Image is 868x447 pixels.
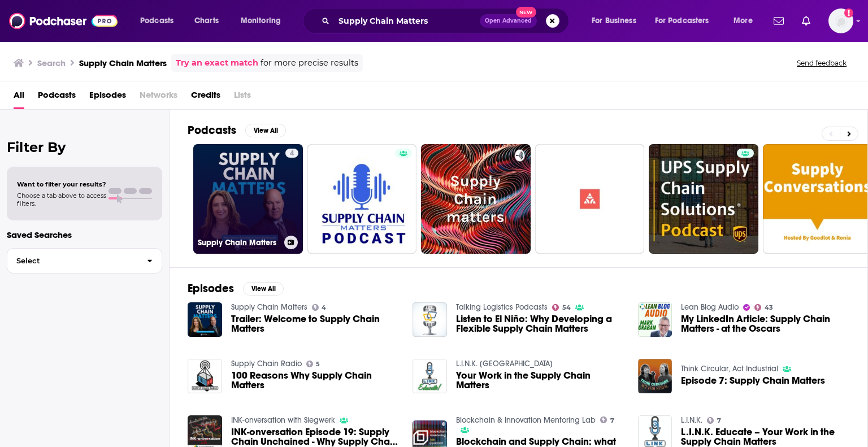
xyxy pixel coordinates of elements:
button: open menu [726,12,767,30]
svg: Add a profile image [844,8,853,18]
a: 4 [312,304,327,311]
span: Select [7,257,138,264]
h3: Search [37,58,66,68]
button: Send feedback [793,58,850,68]
a: Credits [191,86,220,109]
a: Think Circular, Act Industrial [681,364,778,374]
span: More [734,13,753,29]
img: Listen to El Niño: Why Developing a Flexible Supply Chain Matters [413,302,447,337]
img: Podchaser - Follow, Share and Rate Podcasts [9,10,118,32]
a: Show notifications dropdown [769,11,788,31]
a: Blockchain & Innovation Mentoring Lab [456,415,596,425]
img: Episode 7: Supply Chain Matters [638,359,672,393]
span: 7 [717,418,721,423]
h2: Podcasts [188,123,236,137]
button: Show profile menu [828,8,853,33]
span: For Podcasters [655,13,709,29]
a: EpisodesView All [188,281,284,296]
img: 100 Reasons Why Supply Chain Matters [188,359,222,393]
a: L.I.N.K. Educate – Your Work in the Supply Chain Matters [681,427,849,446]
div: Search podcasts, credits, & more... [314,8,580,34]
img: User Profile [828,8,853,33]
img: Trailer: Welcome to Supply Chain Matters [188,302,222,337]
h3: Supply Chain Matters [79,58,167,68]
img: My LinkedIn Article: Supply Chain Matters - at the Oscars [638,302,672,337]
span: for more precise results [261,57,358,70]
h2: Episodes [188,281,234,296]
span: 7 [610,418,614,423]
span: Lists [234,86,251,109]
span: Networks [140,86,177,109]
h2: Filter By [7,139,162,155]
button: open menu [233,12,296,30]
a: 54 [552,304,571,311]
a: 4Supply Chain Matters [193,144,303,254]
input: Search podcasts, credits, & more... [334,12,480,30]
a: Supply Chain Radio [231,359,302,368]
a: Try an exact match [176,57,258,70]
span: 5 [316,362,320,367]
span: Podcasts [140,13,173,29]
a: Charts [187,12,225,30]
button: View All [243,282,284,296]
a: L.I.N.K. [681,415,702,425]
button: open menu [584,12,650,30]
h3: Supply Chain Matters [198,238,280,248]
a: 4 [285,149,298,158]
span: 54 [562,305,571,310]
a: 7 [600,416,614,423]
span: New [516,7,536,18]
a: Podcasts [38,86,76,109]
a: PodcastsView All [188,123,286,137]
span: 4 [290,148,294,159]
button: open menu [132,12,188,30]
span: Logged in as patiencebaldacci [828,8,853,33]
a: 7 [707,417,721,424]
span: Want to filter your results? [17,180,106,188]
a: 43 [754,304,773,311]
img: Your Work in the Supply Chain Matters [413,359,447,393]
a: INK-onversation Episode 19: Supply Chain Unchained - Why Supply Chain Transparency Matters [231,427,400,446]
a: Episode 7: Supply Chain Matters [681,376,825,385]
a: Show notifications dropdown [797,11,815,31]
p: Saved Searches [7,229,162,240]
a: 100 Reasons Why Supply Chain Matters [231,371,400,390]
span: For Business [592,13,636,29]
button: open menu [648,12,726,30]
a: Your Work in the Supply Chain Matters [456,371,624,390]
span: Charts [194,13,219,29]
a: Talking Logistics Podcasts [456,302,548,312]
span: 4 [322,305,326,310]
span: Monitoring [241,13,281,29]
a: Trailer: Welcome to Supply Chain Matters [231,314,400,333]
a: All [14,86,24,109]
a: 5 [306,361,320,367]
button: Open AdvancedNew [480,14,537,28]
a: Supply Chain Matters [231,302,307,312]
a: Listen to El Niño: Why Developing a Flexible Supply Chain Matters [456,314,624,333]
a: Lean Blog Audio [681,302,739,312]
span: Choose a tab above to access filters. [17,192,106,207]
span: My LinkedIn Article: Supply Chain Matters - at the Oscars [681,314,849,333]
a: Episodes [89,86,126,109]
span: Open Advanced [485,18,532,24]
button: Select [7,248,162,274]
